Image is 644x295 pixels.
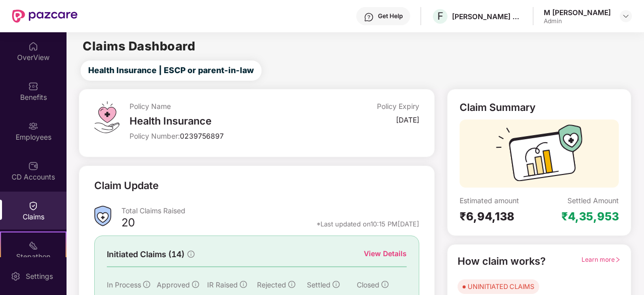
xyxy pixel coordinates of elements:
[381,281,389,288] span: info-circle
[12,10,78,23] img: New Pazcare Logo
[582,256,621,263] span: Learn more
[121,206,419,215] div: Total Claims Raised
[561,209,619,223] div: ₹4,35,953
[544,17,611,25] div: Admin
[28,241,38,251] img: svg+xml;base64,PHN2ZyB4bWxucz0iaHR0cDovL3d3dy53My5vcmcvMjAwMC9zdmciIHdpZHRoPSIyMSIgaGVpZ2h0PSIyMC...
[622,12,630,20] img: svg+xml;base64,PHN2ZyBpZD0iRHJvcGRvd24tMzJ4MzIiIHhtbG5zPSJodHRwOi8vd3d3LnczLm9yZy8yMDAwL3N2ZyIgd2...
[615,257,621,263] span: right
[28,41,38,51] img: svg+xml;base64,PHN2ZyBpZD0iSG9tZSIgeG1sbnM9Imh0dHA6Ly93d3cudzMub3JnLzIwMDAvc3ZnIiB3aWR0aD0iMjAiIG...
[1,252,66,262] div: Stepathon
[458,254,546,269] div: How claim works?
[357,280,379,289] span: Closed
[257,280,286,289] span: Rejected
[83,40,195,52] h2: Claims Dashboard
[107,280,141,289] span: In Process
[28,201,38,211] img: svg+xml;base64,PHN2ZyBpZD0iQ2xhaW0iIHhtbG5zPSJodHRwOi8vd3d3LnczLm9yZy8yMDAwL3N2ZyIgd2lkdGg9IjIwIi...
[460,196,539,205] div: Estimated amount
[180,132,224,140] span: 0239756897
[364,12,374,22] img: svg+xml;base64,PHN2ZyBpZD0iSGVscC0zMngzMiIgeG1sbnM9Imh0dHA6Ly93d3cudzMub3JnLzIwMDAvc3ZnIiB3aWR0aD...
[23,271,56,281] div: Settings
[130,101,323,111] div: Policy Name
[240,281,247,288] span: info-circle
[143,281,150,288] span: info-circle
[333,281,340,288] span: info-circle
[316,219,419,228] div: *Last updated on 10:15 PM[DATE]
[567,196,619,205] div: Settled Amount
[378,12,403,20] div: Get Help
[107,248,184,261] span: Initiated Claims (14)
[157,280,190,289] span: Approved
[460,101,536,113] div: Claim Summary
[460,209,539,223] div: ₹6,94,138
[288,281,295,288] span: info-circle
[377,101,419,111] div: Policy Expiry
[396,115,419,125] div: [DATE]
[544,8,611,17] div: M [PERSON_NAME]
[28,81,38,91] img: svg+xml;base64,PHN2ZyBpZD0iQmVuZWZpdHMiIHhtbG5zPSJodHRwOi8vd3d3LnczLm9yZy8yMDAwL3N2ZyIgd2lkdGg9Ij...
[452,12,523,21] div: [PERSON_NAME] & [PERSON_NAME] Labs Private Limited
[81,61,262,81] button: Health Insurance | ESCP or parent-in-law
[11,271,21,281] img: svg+xml;base64,PHN2ZyBpZD0iU2V0dGluZy0yMHgyMCIgeG1sbnM9Imh0dHA6Ly93d3cudzMub3JnLzIwMDAvc3ZnIiB3aW...
[130,115,323,127] div: Health Insurance
[187,251,195,258] span: info-circle
[468,281,534,291] div: UNINITIATED CLAIMS
[207,280,238,289] span: IR Raised
[307,280,331,289] span: Settled
[94,101,119,133] img: svg+xml;base64,PHN2ZyB4bWxucz0iaHR0cDovL3d3dy53My5vcmcvMjAwMC9zdmciIHdpZHRoPSI0OS4zMiIgaGVpZ2h0PS...
[364,248,407,259] div: View Details
[94,206,111,226] img: ClaimsSummaryIcon
[94,178,159,194] div: Claim Update
[28,161,38,171] img: svg+xml;base64,PHN2ZyBpZD0iQ0RfQWNjb3VudHMiIGRhdGEtbmFtZT0iQ0QgQWNjb3VudHMiIHhtbG5zPSJodHRwOi8vd3...
[28,121,38,131] img: svg+xml;base64,PHN2ZyBpZD0iRW1wbG95ZWVzIiB4bWxucz0iaHR0cDovL3d3dy53My5vcmcvMjAwMC9zdmciIHdpZHRoPS...
[130,131,323,141] div: Policy Number:
[88,64,254,77] span: Health Insurance | ESCP or parent-in-law
[192,281,199,288] span: info-circle
[496,125,583,188] img: svg+xml;base64,PHN2ZyB3aWR0aD0iMTcyIiBoZWlnaHQ9IjExMyIgdmlld0JveD0iMCAwIDE3MiAxMTMiIGZpbGw9Im5vbm...
[121,215,135,232] div: 20
[437,10,443,22] span: F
